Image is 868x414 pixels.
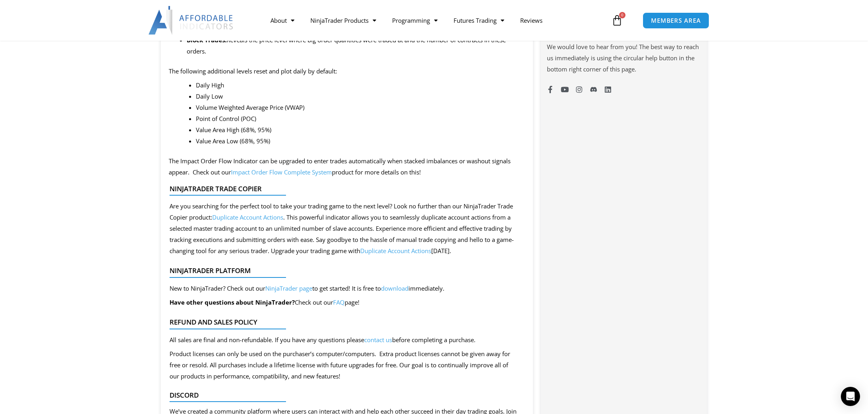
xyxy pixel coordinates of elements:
a: Futures Trading [446,11,512,30]
span: Product licenses can only be used on the purchaser’s computer/computers. Extra product licenses c... [170,350,510,380]
a: MEMBERS AREA [643,12,709,29]
strong: Block Trades: [187,36,227,44]
a: contact us [364,336,392,344]
a: Programming [384,11,446,30]
span: 0 [619,12,625,18]
a: Duplicate Account Actions [212,213,283,221]
a: About [262,11,302,30]
li: Value Area Low (68%, 95%) [196,136,525,147]
a: download [381,284,408,292]
h4: Refund and Sales Policy [170,318,518,326]
p: The following additional levels reset and plot daily by default: [169,66,525,77]
span: MEMBERS AREA [651,18,701,24]
a: NinjaTrader page [265,284,312,292]
span: All sales are final and non-refundable. If you have any questions please [170,336,364,344]
nav: Menu [262,11,610,30]
li: Volume Weighted Average Price (VWAP) [196,102,525,113]
div: Open Intercom Messenger [841,387,860,406]
h4: NinjaTrader Trade Copier [170,185,518,193]
img: LogoAI | Affordable Indicators – NinjaTrader [148,6,234,35]
div: Are you searching for the perfect tool to take your trading game to the next level? Look no furth... [170,201,518,256]
a: NinjaTrader Products [302,11,384,30]
a: 0 [600,9,635,32]
p: We would love to hear from you! The best way to reach us immediately is using the circular help b... [547,42,701,75]
p: The Impact Order Flow Indicator can be upgraded to enter trades automatically when stacked imbala... [169,156,525,178]
b: Have other questions about NinjaTrader? [170,298,295,306]
p: Check out our page! [170,297,444,308]
li: Reveals the price level where big order quantities were traded at and the number of contracts in ... [187,35,525,57]
li: Daily Low [196,91,525,102]
li: Point of Control (POC) [196,113,525,125]
a: FAQ [333,298,345,306]
a: Duplicate Account Actions [360,247,431,255]
p: New to NinjaTrader? Check out our to get started! It is free to immediately. [170,283,444,294]
li: Value Area High (68%, 95%) [196,125,525,136]
a: Reviews [512,11,550,30]
h4: NinjaTrader Platform [170,267,518,275]
li: Daily High [196,80,525,91]
a: Impact Order Flow Complete System [231,168,332,176]
span: before completing a purchase. [392,336,475,344]
h4: Discord [170,391,518,399]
